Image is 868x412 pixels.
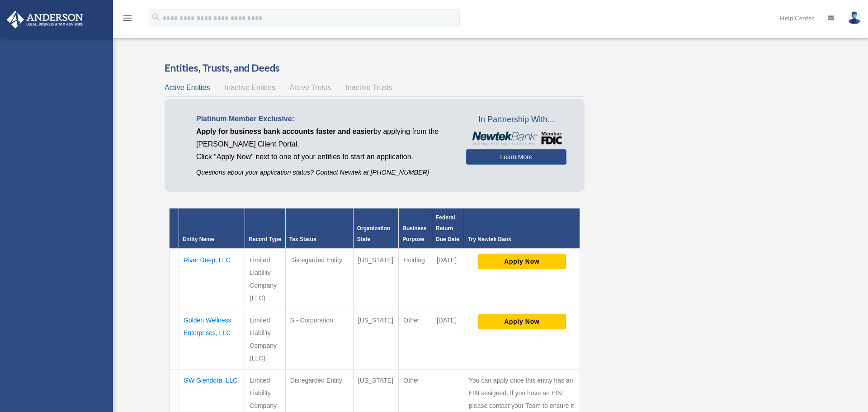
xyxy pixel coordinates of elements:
td: [DATE] [432,309,464,369]
span: Active Entities [165,84,210,91]
p: Platinum Member Exclusive: [196,113,453,125]
span: In Partnership With... [466,113,566,127]
td: River Deep, LLC [179,249,245,309]
span: Apply for business bank accounts faster and easier [196,128,373,135]
h3: Entities, Trusts, and Deeds [165,61,585,75]
p: Click "Apply Now" next to one of your entities to start an application. [196,151,453,163]
th: Federal Return Due Date [432,208,464,249]
p: Questions about your application status? Contact Newtek at [PHONE_NUMBER] [196,167,453,178]
td: Disregarded Entity [285,249,353,309]
td: [US_STATE] [353,249,399,309]
td: Limited Liability Company (LLC) [245,249,286,309]
th: Tax Status [285,208,353,249]
img: User Pic [848,11,861,24]
img: NewtekBankLogoSM.png [471,132,561,145]
th: Record Type [245,208,286,249]
th: Entity Name [179,208,245,249]
th: Business Purpose [399,208,432,249]
td: Limited Liability Company (LLC) [245,309,286,369]
span: Inactive Trusts [346,84,392,91]
p: by applying from the [PERSON_NAME] Client Portal. [196,125,453,151]
img: Anderson Advisors Platinum Portal [4,11,86,28]
span: Inactive Entities [225,84,275,91]
td: Golden Wellness Enterprises, LLC [179,309,245,369]
button: Apply Now [478,314,566,329]
a: Learn More [466,149,566,165]
div: Try Newtek Bank [468,234,576,245]
td: Other [399,309,432,369]
td: [US_STATE] [353,309,399,369]
td: [DATE] [432,249,464,309]
td: Holding [399,249,432,309]
i: menu [122,13,133,24]
i: search [151,12,161,22]
th: Organization State [353,208,399,249]
button: Apply Now [478,254,566,269]
a: menu [122,16,133,24]
span: Active Trusts [290,84,331,91]
td: S - Corporation [285,309,353,369]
